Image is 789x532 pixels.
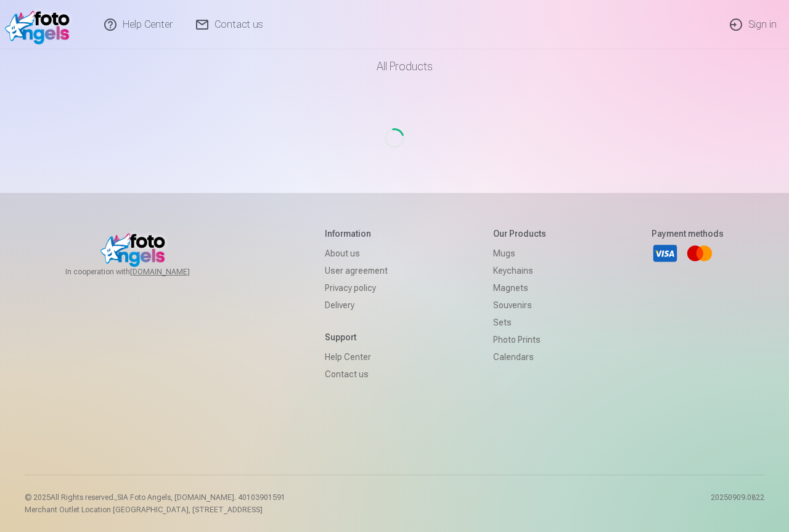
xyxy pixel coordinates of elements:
h5: Payment methods [652,227,724,240]
p: 20250909.0822 [711,493,764,515]
a: All products [342,49,448,84]
a: Sets [493,314,546,331]
a: Mugs [493,245,546,262]
a: Contact us [325,366,388,383]
a: User agreement [325,262,388,279]
img: /v1 [5,5,76,44]
a: Photo prints [493,331,546,348]
a: Magnets [493,279,546,297]
span: In cooperation with [65,267,219,277]
a: Privacy policy [325,279,388,297]
a: Help Center [325,348,388,366]
a: [DOMAIN_NAME] [130,267,219,277]
a: Delivery [325,297,388,314]
a: Souvenirs [493,297,546,314]
h5: Our products [493,227,546,240]
span: SIA Foto Angels, [DOMAIN_NAME]. 40103901591 [117,493,285,502]
h5: Support [325,331,388,343]
a: Keychains [493,262,546,279]
a: Mastercard [686,240,713,267]
p: © 2025 All Rights reserved. , [25,493,285,502]
a: About us [325,245,388,262]
a: Calendars [493,348,546,366]
p: Merchant Outlet Location [GEOGRAPHIC_DATA], [STREET_ADDRESS] [25,505,285,515]
h5: Information [325,227,388,240]
a: Visa [652,240,679,267]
